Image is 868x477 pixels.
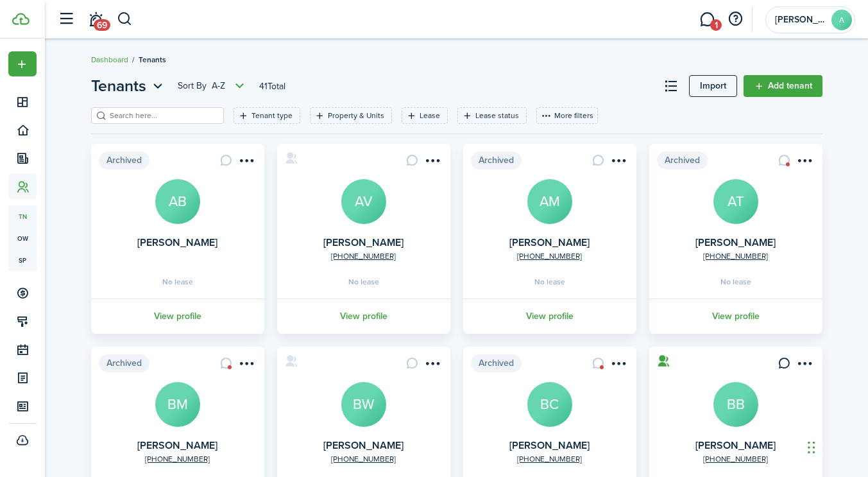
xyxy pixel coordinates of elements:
a: View profile [461,299,638,334]
a: [PERSON_NAME] [509,235,590,250]
button: Sort byA-Z [178,78,248,94]
a: Dashboard [91,54,128,65]
span: Sort by [178,80,212,92]
a: View profile [647,299,824,334]
a: [PERSON_NAME] [695,235,776,250]
a: [PERSON_NAME] [323,438,404,453]
a: AM [527,179,572,224]
a: View profile [89,299,266,334]
a: [PERSON_NAME] [137,235,217,250]
a: [PHONE_NUMBER] [517,250,582,262]
a: ow [8,227,37,249]
button: Open sidebar [54,7,78,31]
button: Open menu [608,357,629,374]
a: View profile [275,299,452,334]
span: Tenants [91,74,146,98]
filter-tag-label: Tenant type [251,110,293,121]
header-page-total: 41 Total [259,80,285,93]
span: 1 [710,19,722,31]
span: No lease [534,278,565,286]
a: sp [8,249,37,271]
a: Add tenant [744,75,822,97]
button: Open menu [608,154,629,171]
button: Open menu [91,74,166,98]
span: Archived [99,152,149,169]
a: [PHONE_NUMBER] [331,453,396,465]
filter-tag: Open filter [402,107,448,124]
a: BW [341,382,386,427]
a: BC [527,382,572,427]
span: No lease [162,278,193,286]
span: Archived [471,152,522,169]
a: [PHONE_NUMBER] [145,453,210,465]
button: Open menu [8,51,37,76]
a: Import [689,75,737,97]
a: BM [155,382,200,427]
a: [PHONE_NUMBER] [331,250,396,262]
avatar-text: A [831,10,852,30]
button: Open resource center [724,8,746,30]
span: Ashley [775,15,826,24]
button: Open menu [794,357,815,374]
input: Search here... [106,110,219,122]
span: No lease [720,278,751,286]
a: [PERSON_NAME] [509,438,590,453]
a: [PHONE_NUMBER] [703,250,768,262]
filter-tag: Open filter [234,107,300,124]
a: AB [155,179,200,224]
a: [PHONE_NUMBER] [703,453,768,465]
button: Tenants [91,74,166,98]
a: AT [713,179,758,224]
span: No lease [348,278,379,286]
span: Archived [99,354,149,372]
button: Search [117,8,133,30]
a: Notifications [83,3,108,36]
filter-tag-label: Lease [420,110,440,121]
button: Open menu [794,154,815,171]
div: Drag [808,428,815,467]
span: Archived [471,354,522,372]
a: Messaging [695,3,719,36]
a: tn [8,205,37,227]
button: Open menu [178,78,248,94]
span: Tenants [139,54,166,65]
img: TenantCloud [12,13,30,25]
button: Open menu [422,154,443,171]
a: [PHONE_NUMBER] [517,453,582,465]
span: A-Z [212,80,225,92]
filter-tag-label: Property & Units [328,110,384,121]
a: AV [341,179,386,224]
button: Open menu [422,357,443,374]
span: Archived [657,152,708,169]
iframe: Chat Widget [804,415,868,477]
button: Open menu [236,357,257,374]
a: [PERSON_NAME] [695,438,776,453]
filter-tag: Open filter [310,107,392,124]
filter-tag-label: Lease status [475,110,519,121]
a: BB [713,382,758,427]
filter-tag: Open filter [457,107,527,124]
a: [PERSON_NAME] [137,438,217,453]
button: Open menu [236,154,257,171]
span: 69 [94,19,110,31]
button: More filters [536,107,598,124]
a: [PERSON_NAME] [323,235,404,250]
